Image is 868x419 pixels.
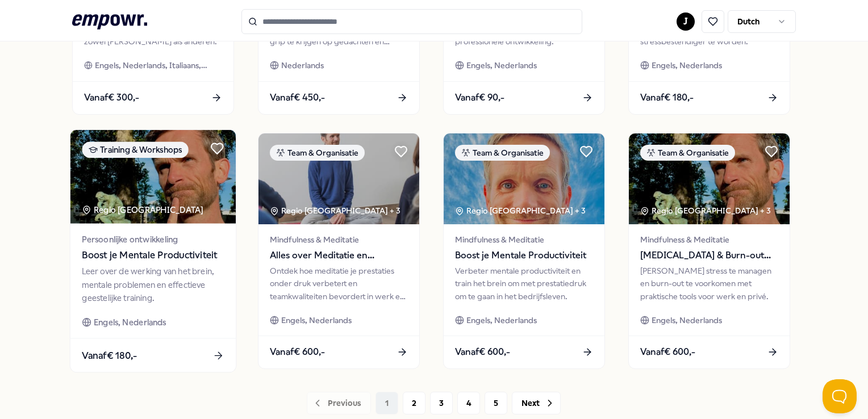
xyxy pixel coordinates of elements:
div: Regio [GEOGRAPHIC_DATA] + 3 [640,204,771,217]
a: package imageTeam & OrganisatieRegio [GEOGRAPHIC_DATA] + 3Mindfulness & MeditatieAlles over Medit... [258,133,420,369]
div: Training & Workshops [82,141,189,158]
span: Vanaf € 600,- [640,345,695,359]
span: Boost je Mentale Productiviteit [455,248,593,263]
span: [MEDICAL_DATA] & Burn-out Preventie [640,248,778,263]
span: Mindfulness & Meditatie [640,233,778,246]
span: Boost je Mentale Productiviteit [82,248,224,263]
span: Alles over Meditatie en periodieke sessies [270,248,408,263]
img: package image [444,133,604,224]
div: Team & Organisatie [640,145,735,161]
div: Regio [GEOGRAPHIC_DATA] + 3 [455,204,586,217]
button: 4 [457,392,480,414]
img: package image [629,133,790,224]
div: Ontdek hoe meditatie je prestaties onder druk verbetert en teamkwaliteiten bevordert in werk en l... [270,265,408,303]
button: J [677,12,695,31]
div: Regio [GEOGRAPHIC_DATA] [82,203,206,216]
span: Vanaf € 600,- [455,345,510,359]
span: Engels, Nederlands [281,314,352,326]
button: Next [512,392,561,414]
div: Team & Organisatie [455,145,550,161]
span: Persoonlijke ontwikkeling [82,233,224,246]
span: Vanaf € 600,- [270,345,325,359]
div: Regio [GEOGRAPHIC_DATA] + 3 [270,204,400,217]
button: 5 [485,392,507,414]
span: Engels, Nederlands, Italiaans, Zweeds [95,59,222,72]
span: Mindfulness & Meditatie [270,233,408,246]
img: package image [258,133,419,224]
span: Engels, Nederlands [466,314,537,326]
span: Engels, Nederlands [466,59,537,72]
a: package imageTeam & OrganisatieRegio [GEOGRAPHIC_DATA] + 3Mindfulness & MeditatieBoost je Mentale... [443,133,605,369]
img: package image [70,130,236,224]
span: Vanaf € 180,- [82,347,137,362]
span: Mindfulness & Meditatie [455,233,593,246]
a: package imageTeam & OrganisatieRegio [GEOGRAPHIC_DATA] + 3Mindfulness & Meditatie[MEDICAL_DATA] &... [628,133,790,369]
input: Search for products, categories or subcategories [241,9,582,34]
span: Engels, Nederlands [652,59,722,72]
span: Engels, Nederlands [94,316,166,329]
span: Nederlands [281,59,324,72]
span: Vanaf € 90,- [455,90,504,105]
div: Leer over de werking van het brein, mentale problemen en effectieve geestelijke training. [82,265,224,304]
span: Engels, Nederlands [652,314,722,326]
div: [PERSON_NAME] stress te managen en burn-out te voorkomen met praktische tools voor werk en privé. [640,265,778,303]
span: Vanaf € 450,- [270,90,325,105]
iframe: Help Scout Beacon - Open [823,379,857,413]
a: package imageTraining & WorkshopsRegio [GEOGRAPHIC_DATA] Persoonlijke ontwikkelingBoost je Mental... [70,129,237,372]
span: Vanaf € 300,- [84,90,139,105]
div: Team & Organisatie [270,145,365,161]
span: Vanaf € 180,- [640,90,694,105]
button: 3 [430,392,453,414]
div: Verbeter mentale productiviteit en train het brein om met prestatiedruk om te gaan in het bedrijf... [455,265,593,303]
button: 2 [403,392,425,414]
